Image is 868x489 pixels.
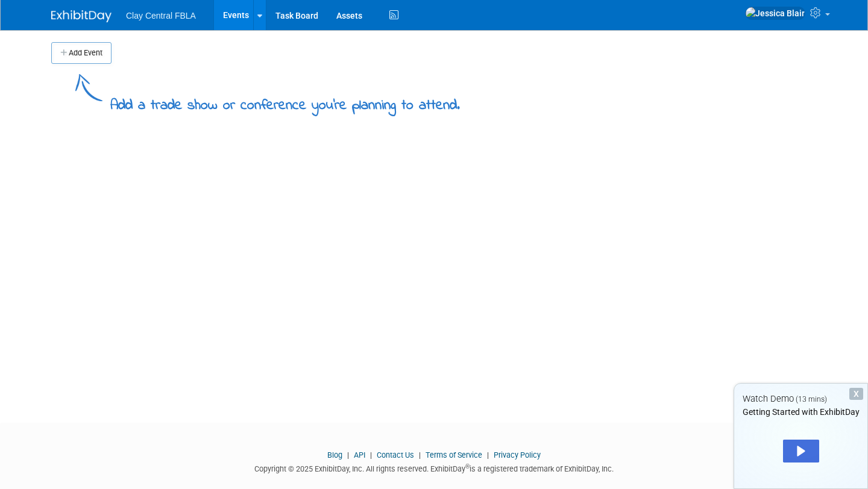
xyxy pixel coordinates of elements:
span: (13 mins) [796,395,827,403]
span: | [367,450,375,459]
a: Contact Us [377,450,414,459]
a: API [354,450,365,459]
img: ExhibitDay [51,10,112,22]
a: Privacy Policy [494,450,541,459]
a: Terms of Service [426,450,482,459]
button: Add Event [51,42,112,64]
div: Watch Demo [734,393,867,405]
div: Add a trade show or conference you're planning to attend. [110,87,460,116]
span: | [344,450,352,459]
div: Play [783,440,819,463]
div: Getting Started with ExhibitDay [734,406,867,418]
sup: ® [465,463,470,470]
a: Blog [327,450,342,459]
div: Dismiss [849,388,863,400]
span: | [484,450,492,459]
span: | [416,450,424,459]
img: Jessica Blair [745,7,805,20]
span: Clay Central FBLA [126,11,196,20]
